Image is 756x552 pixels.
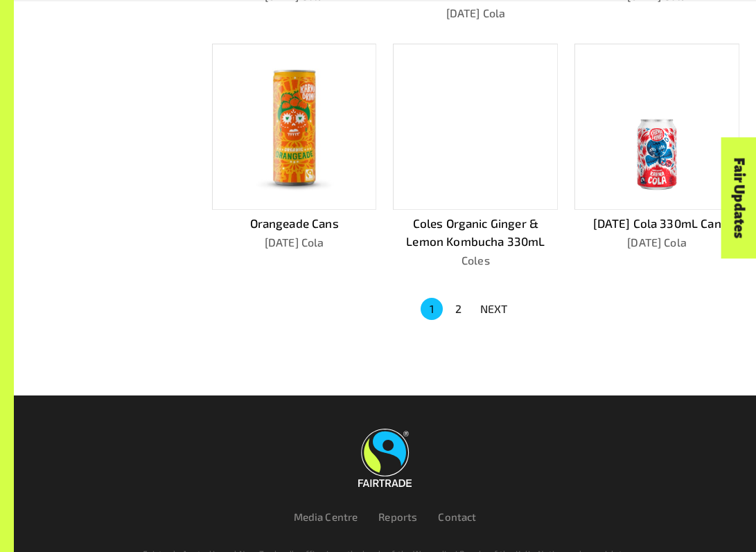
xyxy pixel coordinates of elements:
[378,510,417,523] a: Reports
[358,429,412,487] img: Fairtrade Australia New Zealand logo
[471,296,516,321] button: NEXT
[419,296,516,321] nav: pagination navigation
[393,44,558,268] a: Coles Organic Ginger & Lemon Kombucha 330mLColes
[212,215,377,233] p: Orangeade Cans
[212,234,377,251] p: [DATE] Cola
[393,215,558,250] p: Coles Organic Ginger & Lemon Kombucha 330mL
[574,215,739,233] p: [DATE] Cola 330mL Can
[438,510,476,523] a: Contact
[421,298,443,320] button: page 1
[574,44,739,268] a: [DATE] Cola 330mL Can[DATE] Cola
[480,301,508,317] p: NEXT
[574,234,739,251] p: [DATE] Cola
[212,44,377,268] a: Orangeade Cans[DATE] Cola
[447,298,469,320] button: Go to page 2
[393,252,558,269] p: Coles
[393,5,558,21] p: [DATE] Cola
[294,510,358,523] a: Media Centre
